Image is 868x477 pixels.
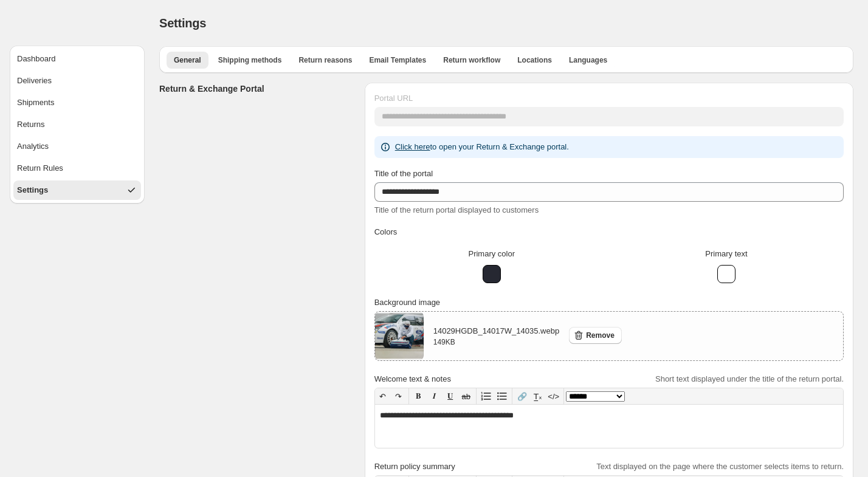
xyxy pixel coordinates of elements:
button: T̲ₓ [530,388,546,404]
span: Return reasons [298,55,352,65]
h3: Return & Exchange Portal [159,83,355,95]
div: Settings [17,184,48,196]
span: Portal URL [374,94,413,103]
button: Deliveries [13,71,141,91]
button: Analytics [13,137,141,156]
span: Email Templates [369,55,426,65]
span: Welcome text & notes [374,374,451,383]
div: Deliveries [17,75,52,87]
span: Primary color [468,249,515,258]
s: ab [461,392,470,401]
div: Return Rules [17,162,63,174]
span: to open your Return & Exchange portal. [395,142,569,151]
button: Bullet list [494,388,510,404]
button: 𝐁 [411,388,427,404]
span: Shipping methods [218,55,282,65]
button: ab [458,388,474,404]
button: Settings [13,180,141,200]
span: Title of the portal [374,169,433,178]
span: Background image [374,298,440,307]
button: 𝐔 [443,388,458,404]
div: Analytics [17,140,49,153]
span: Return workflow [443,55,500,65]
button: Remove [569,327,622,344]
span: Short text displayed under the title of the return portal. [655,374,844,383]
span: General [174,55,201,65]
span: Settings [159,16,206,30]
span: 𝐔 [447,391,453,400]
button: Returns [13,115,141,134]
button: Shipments [13,93,141,112]
button: Numbered list [478,388,494,404]
span: Title of the return portal displayed to customers [374,205,539,214]
button: Return Rules [13,159,141,178]
span: Colors [374,227,398,236]
a: Click here [395,142,430,151]
p: 149 KB [433,337,559,347]
span: Locations [517,55,552,65]
button: ↶ [375,388,391,404]
span: Return policy summary [374,462,455,471]
button: ↷ [391,388,407,404]
div: 14029HGDB_14017W_14035.webp [433,325,559,347]
button: Dashboard [13,49,141,69]
div: Returns [17,118,45,131]
button: </> [546,388,562,404]
img: 14029HGDB_14017W_14035.webp [375,312,424,360]
span: Text displayed on the page where the customer selects items to return. [596,462,844,471]
button: 𝑰 [427,388,443,404]
div: Shipments [17,97,54,109]
button: 🔗 [514,388,530,404]
span: Languages [569,55,607,65]
div: Dashboard [17,53,56,65]
span: Primary text [705,249,747,258]
span: Remove [586,331,615,340]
